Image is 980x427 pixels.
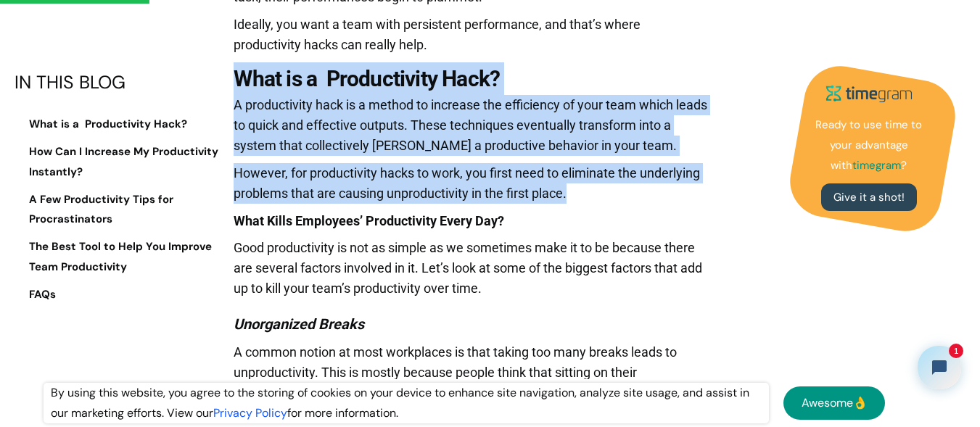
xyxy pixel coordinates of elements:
[15,285,222,305] a: FAQs
[234,163,709,211] p: However, for productivity hacks to work, you first need to eliminate the underlying problems that...
[44,383,769,423] div: By using this website, you agree to the storing of cookies on your device to enhance site navigat...
[818,80,920,108] img: timegram logo
[234,14,709,62] p: Ideally, you want a team with persistent performance, and that’s where productivity hacks can rea...
[29,192,173,227] strong: A Few Productivity Tips for Procrastinators
[234,213,504,228] strong: What Kills Employees’ Productivity Every Day?
[15,115,222,135] a: What is a Productivity Hack?
[783,386,885,420] a: Awesome👌
[234,238,709,306] p: Good productivity is not as simple as we sometimes make it to be because there are several factor...
[852,158,901,173] strong: timegram
[15,142,222,183] a: How Can I Increase My Productivity Instantly?
[15,237,222,278] a: The Best Tool to Help You Improve Team Productivity
[234,66,500,91] strong: What is a Productivity Hack?
[29,144,218,179] strong: How Can I Increase My Productivity Instantly?
[29,239,212,274] strong: The Best Tool to Help You Improve Team Productivity
[29,117,187,131] strong: What is a Productivity Hack?
[15,190,222,231] a: A Few Productivity Tips for Procrastinators
[811,115,927,176] p: Ready to use time to your advantage with ?
[905,333,973,402] iframe: Tidio Chat
[821,183,917,211] a: Give it a shot!
[234,95,709,163] p: A productivity hack is a method to increase the efficiency of your team which leads to quick and ...
[234,315,364,333] em: Unorganized Breaks
[29,287,56,302] strong: FAQs
[213,405,287,420] a: Privacy Policy
[234,342,709,410] p: A common notion at most workplaces is that taking too many breaks leads to unproductivity. This i...
[15,72,222,93] div: IN THIS BLOG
